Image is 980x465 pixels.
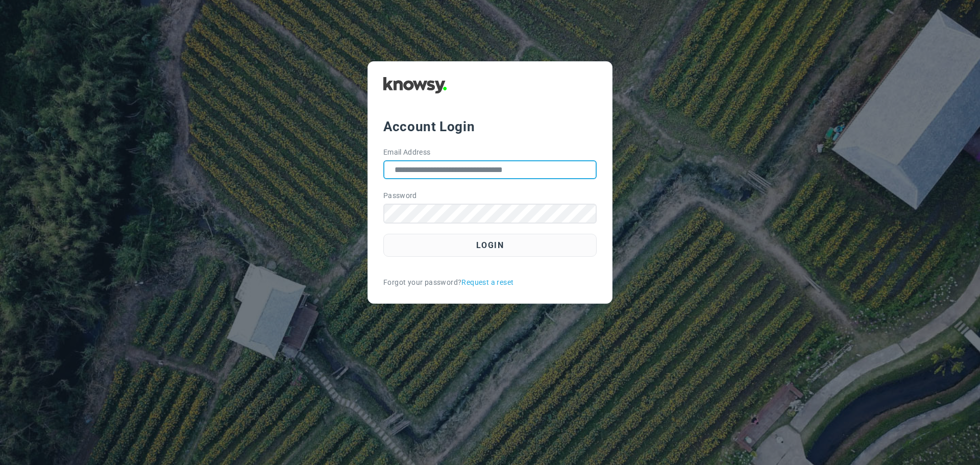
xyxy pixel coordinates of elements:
[383,190,417,201] label: Password
[383,147,431,158] label: Email Address
[461,277,513,288] a: Request a reset
[383,277,597,288] div: Forgot your password?
[383,234,597,257] button: Login
[383,117,597,136] div: Account Login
